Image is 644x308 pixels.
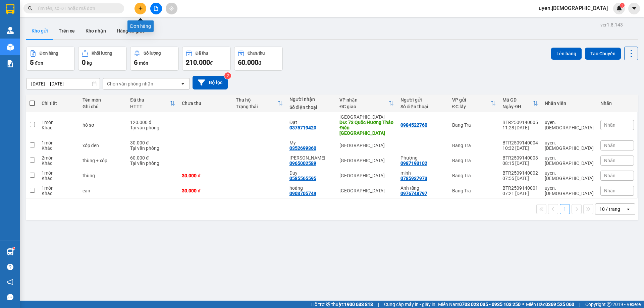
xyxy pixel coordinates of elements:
[289,125,316,130] div: 0375719420
[111,23,150,39] button: Hàng đã giao
[224,72,231,79] sup: 2
[502,170,538,176] div: BTR2509140002
[166,3,177,14] button: aim
[130,47,179,71] button: Số lượng6món
[438,301,521,308] span: Miền Nam
[42,191,76,196] div: Khác
[42,120,76,125] div: 1 món
[83,104,123,109] div: Ghi chú
[180,81,185,86] svg: open
[83,122,123,128] div: hồ sơ
[384,301,436,308] span: Cung cấp máy in - giấy in:
[339,158,394,163] div: [GEOGRAPHIC_DATA]
[236,97,277,103] div: Thu hộ
[139,60,148,66] span: món
[545,155,594,166] div: uyen.bahai
[135,3,146,14] button: plus
[526,301,574,308] span: Miền Bắc
[289,161,316,166] div: 0965002589
[502,120,538,125] div: BTR2509140005
[339,173,394,178] div: [GEOGRAPHIC_DATA]
[7,248,14,255] img: warehouse-icon
[82,58,86,66] span: 0
[452,143,496,148] div: Bang Tra
[289,155,333,161] div: Bảo Ngọc
[289,145,316,151] div: 0352699360
[83,158,123,163] div: thùng + xóp
[193,76,228,89] button: Bộ lọc
[400,104,445,109] div: Số điện thoại
[7,279,13,285] span: notification
[238,58,258,66] span: 60.000
[28,6,33,11] span: search
[83,173,123,178] div: thùng
[502,161,538,166] div: 08:15 [DATE]
[83,188,123,193] div: can
[339,143,394,148] div: [GEOGRAPHIC_DATA]
[499,95,541,112] th: Toggle SortBy
[236,104,277,109] div: Trạng thái
[452,188,496,193] div: Bang Tra
[35,60,43,66] span: đơn
[545,185,594,196] div: uyen.bahai
[400,97,445,103] div: Người gửi
[628,3,640,14] button: caret-down
[533,4,613,12] span: uyen.[DEMOGRAPHIC_DATA]
[7,294,13,300] span: message
[631,5,637,11] span: caret-down
[452,104,490,109] div: ĐC lấy
[459,302,521,307] strong: 0708 023 035 - 0935 103 250
[7,60,14,67] img: solution-icon
[502,185,538,191] div: BTR2509140001
[42,155,76,161] div: 2 món
[154,6,158,11] span: file-add
[604,188,615,193] span: Nhãn
[130,120,175,125] div: 120.000 đ
[6,4,14,14] img: logo-vxr
[289,170,333,176] div: Duy
[502,125,538,130] div: 11:28 [DATE]
[585,48,621,60] button: Tạo Chuyến
[37,5,116,12] input: Tìm tên, số ĐT hoặc mã đơn
[13,247,15,249] sup: 1
[452,97,490,103] div: VP gửi
[138,6,143,11] span: plus
[339,114,394,120] div: [GEOGRAPHIC_DATA]
[604,122,615,128] span: Nhãn
[83,143,123,148] div: xốp đen
[42,170,76,176] div: 1 món
[42,101,76,106] div: Chi tiết
[449,95,499,112] th: Toggle SortBy
[502,191,538,196] div: 07:21 [DATE]
[130,140,175,145] div: 30.000 đ
[400,155,445,161] div: Phượng
[53,23,80,39] button: Trên xe
[616,5,622,11] img: icon-new-feature
[400,161,427,166] div: 0987193102
[289,140,333,145] div: My
[502,176,538,181] div: 07:55 [DATE]
[452,122,496,128] div: Bang Tra
[344,302,373,307] strong: 1900 633 818
[42,185,76,191] div: 1 món
[232,95,286,112] th: Toggle SortBy
[130,104,170,109] div: HTTT
[182,101,229,106] div: Chưa thu
[604,173,615,178] span: Nhãn
[339,97,388,103] div: VP nhận
[400,191,427,196] div: 0976748797
[182,47,231,71] button: Đã thu210.000đ
[551,48,582,60] button: Lên hàng
[545,170,594,181] div: uyen.bahai
[127,95,178,112] th: Toggle SortBy
[182,188,229,193] div: 30.000 đ
[626,206,631,212] svg: open
[40,51,58,56] div: Đơn hàng
[26,23,53,39] button: Kho gửi
[107,80,153,87] div: Chọn văn phòng nhận
[130,97,170,103] div: Đã thu
[42,125,76,130] div: Khác
[248,51,265,56] div: Chưa thu
[502,104,533,109] div: Ngày ĐH
[289,97,333,102] div: Người nhận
